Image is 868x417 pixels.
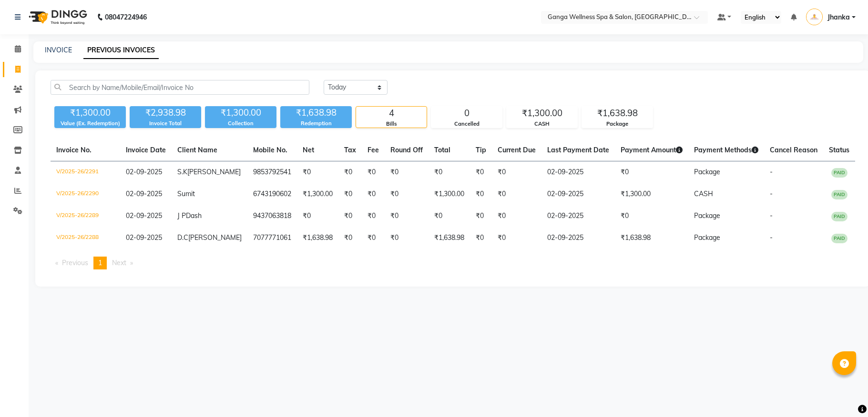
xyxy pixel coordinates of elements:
[51,205,120,227] td: V/2025-26/2289
[615,227,688,249] td: ₹1,638.98
[362,183,385,205] td: ₹0
[831,212,848,221] span: PAID
[541,161,615,184] td: 02-09-2025
[297,227,338,249] td: ₹1,638.98
[247,161,297,184] td: 9853792541
[368,146,379,154] span: Fee
[177,168,187,176] span: S.K
[492,183,541,205] td: ₹0
[247,227,297,249] td: 7077771061
[338,205,362,227] td: ₹0
[356,107,427,120] div: 4
[431,107,502,120] div: 0
[338,227,362,249] td: ₹0
[828,379,858,407] iframe: chat widget
[177,189,195,198] span: Sumit
[507,120,577,128] div: CASH
[253,146,287,154] span: Mobile No.
[338,183,362,205] td: ₹0
[615,183,688,205] td: ₹1,300.00
[434,146,450,154] span: Total
[470,227,492,249] td: ₹0
[385,161,429,184] td: ₹0
[541,227,615,249] td: 02-09-2025
[205,119,276,128] div: Collection
[83,42,159,59] a: PREVIOUS INVOICES
[188,233,242,242] span: [PERSON_NAME]
[177,211,186,220] span: J P
[615,205,688,227] td: ₹0
[186,211,202,220] span: Dash
[130,119,201,128] div: Invoice Total
[621,146,683,154] span: Payment Amount
[247,183,297,205] td: 6743190602
[344,146,356,154] span: Tax
[829,146,849,154] span: Status
[770,233,773,242] span: -
[51,257,855,269] nav: Pagination
[303,146,314,154] span: Net
[280,119,352,128] div: Redemption
[806,9,823,25] img: Jhanka
[470,183,492,205] td: ₹0
[51,183,120,205] td: V/2025-26/2290
[476,146,486,154] span: Tip
[770,168,773,176] span: -
[541,205,615,227] td: 02-09-2025
[770,146,817,154] span: Cancel Reason
[177,146,217,154] span: Client Name
[62,258,88,267] span: Previous
[507,107,577,120] div: ₹1,300.00
[24,4,90,30] img: logo
[492,161,541,184] td: ₹0
[126,211,162,220] span: 02-09-2025
[247,205,297,227] td: 9437063818
[112,258,126,267] span: Next
[54,106,126,119] div: ₹1,300.00
[51,80,309,95] input: Search by Name/Mobile/Email/Invoice No
[492,227,541,249] td: ₹0
[770,189,773,198] span: -
[362,161,385,184] td: ₹0
[362,227,385,249] td: ₹0
[827,12,850,22] span: Jhanka
[470,161,492,184] td: ₹0
[582,120,653,128] div: Package
[51,161,120,184] td: V/2025-26/2291
[98,258,102,267] span: 1
[205,106,276,119] div: ₹1,300.00
[297,183,338,205] td: ₹1,300.00
[831,168,848,178] span: PAID
[297,161,338,184] td: ₹0
[187,168,241,176] span: [PERSON_NAME]
[297,205,338,227] td: ₹0
[390,146,423,154] span: Round Off
[547,146,609,154] span: Last Payment Date
[694,146,758,154] span: Payment Methods
[280,106,352,119] div: ₹1,638.98
[362,205,385,227] td: ₹0
[429,227,470,249] td: ₹1,638.98
[429,161,470,184] td: ₹0
[770,211,773,220] span: -
[615,161,688,184] td: ₹0
[582,107,653,120] div: ₹1,638.98
[694,233,720,242] span: Package
[126,168,162,176] span: 02-09-2025
[130,106,201,119] div: ₹2,938.98
[431,120,502,128] div: Cancelled
[56,146,92,154] span: Invoice No.
[338,161,362,184] td: ₹0
[694,211,720,220] span: Package
[429,205,470,227] td: ₹0
[694,189,713,198] span: CASH
[105,4,147,30] b: 08047224946
[385,183,429,205] td: ₹0
[356,120,427,128] div: Bills
[51,227,120,249] td: V/2025-26/2288
[126,233,162,242] span: 02-09-2025
[694,168,720,176] span: Package
[385,227,429,249] td: ₹0
[177,233,188,242] span: D.C
[831,234,848,243] span: PAID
